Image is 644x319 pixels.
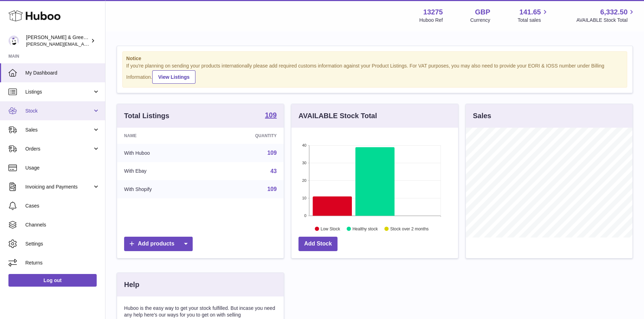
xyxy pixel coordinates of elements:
[302,143,306,147] text: 40
[423,7,443,17] strong: 13275
[117,180,207,198] td: With Shopify
[25,222,100,228] span: Channels
[576,17,636,24] span: AVAILABLE Stock Total
[25,203,100,209] span: Cases
[517,7,549,24] a: 141.65 Total sales
[26,41,141,47] span: [PERSON_NAME][EMAIL_ADDRESS][DOMAIN_NAME]
[8,36,19,46] img: ellen@bluebadgecompany.co.uk
[519,7,541,17] span: 141.65
[124,280,139,289] h3: Help
[302,161,306,165] text: 30
[321,226,340,231] text: Low Stock
[304,213,306,218] text: 0
[517,17,549,24] span: Total sales
[267,186,277,192] a: 109
[302,178,306,183] text: 20
[25,70,100,76] span: My Dashboard
[419,17,443,24] div: Huboo Ref
[576,7,636,24] a: 6,332.50 AVAILABLE Stock Total
[25,127,92,133] span: Sales
[25,184,92,190] span: Invoicing and Payments
[25,260,100,266] span: Returns
[126,55,623,62] strong: Notice
[8,274,97,287] a: Log out
[25,146,92,152] span: Orders
[470,17,490,24] div: Currency
[126,63,623,84] div: If you're planning on sending your products internationally please add required customs informati...
[152,70,195,84] a: View Listings
[26,34,89,47] div: [PERSON_NAME] & Green Ltd
[117,162,207,180] td: With Ebay
[124,111,169,121] h3: Total Listings
[25,89,92,95] span: Listings
[25,108,92,114] span: Stock
[352,226,378,231] text: Healthy stock
[25,165,100,171] span: Usage
[117,128,207,144] th: Name
[265,111,277,120] a: 109
[600,7,627,17] span: 6,332.50
[302,196,306,200] text: 10
[265,111,277,119] strong: 109
[207,128,284,144] th: Quantity
[270,168,277,174] a: 43
[124,305,277,318] p: Huboo is the easy way to get your stock fulfilled. But incase you need any help here's our ways f...
[124,237,193,251] a: Add products
[267,150,277,156] a: 109
[473,111,491,121] h3: Sales
[298,111,377,121] h3: AVAILABLE Stock Total
[475,7,490,17] strong: GBP
[25,241,100,247] span: Settings
[117,144,207,162] td: With Huboo
[298,237,337,251] a: Add Stock
[390,226,429,231] text: Stock over 2 months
